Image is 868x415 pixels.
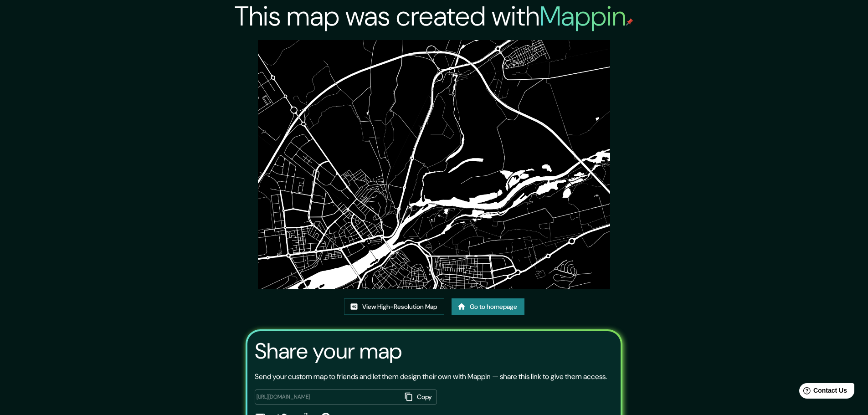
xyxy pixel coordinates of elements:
[344,298,444,315] a: View High-Resolution Map
[255,338,402,364] h3: Share your map
[787,379,858,405] iframe: Help widget launcher
[452,298,524,315] a: Go to homepage
[401,389,437,405] button: Copy
[258,40,610,289] img: created-map
[255,371,607,382] p: Send your custom map to friends and let them design their own with Mappin — share this link to gi...
[626,18,633,26] img: mappin-pin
